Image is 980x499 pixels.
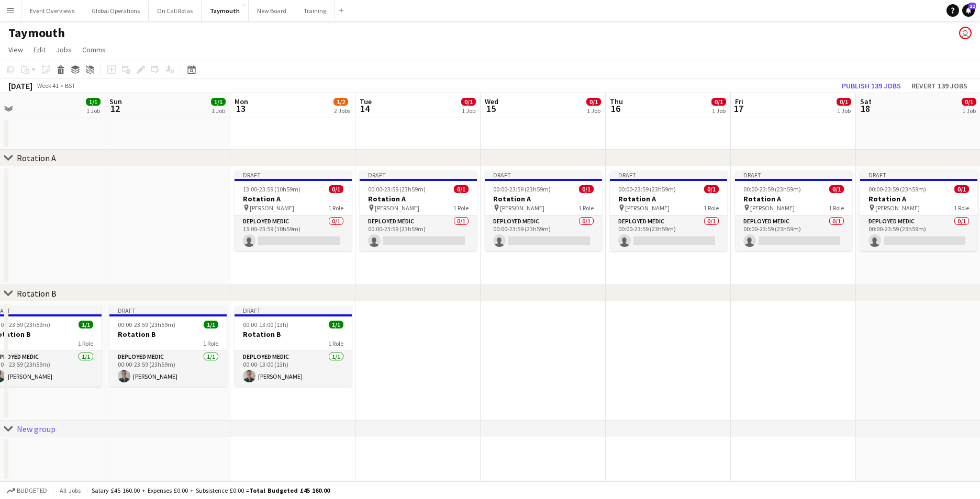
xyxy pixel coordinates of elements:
div: Draft [109,306,227,314]
app-user-avatar: Jackie Tolland [959,27,972,39]
span: 15 [483,103,498,115]
span: 00:00-23:59 (23h59m) [368,185,426,193]
a: Edit [29,43,50,56]
div: [DATE] [8,81,32,91]
h1: Taymouth [8,25,65,41]
span: 1/1 [204,321,218,328]
div: 1 Job [462,107,475,115]
a: 12 [962,4,975,17]
app-card-role: Deployed Medic1/100:00-13:00 (13h)[PERSON_NAME] [235,351,352,387]
span: [PERSON_NAME] [250,204,294,212]
button: Taymouth [202,1,249,21]
span: 1 Role [704,204,719,212]
button: New Board [249,1,295,21]
span: 00:00-13:00 (13h) [243,321,288,328]
span: 1/1 [329,321,343,328]
button: Training [295,1,335,21]
span: Sun [109,97,122,106]
span: 1/2 [333,98,348,106]
span: [PERSON_NAME] [375,204,419,212]
div: Draft [485,171,602,179]
app-card-role: Deployed Medic0/100:00-23:59 (23h59m) [860,216,977,251]
div: Draft13:00-23:59 (10h59m)0/1Rotation A [PERSON_NAME]1 RoleDeployed Medic0/113:00-23:59 (10h59m) [235,171,352,251]
app-job-card: Draft00:00-23:59 (23h59m)0/1Rotation A [PERSON_NAME]1 RoleDeployed Medic0/100:00-23:59 (23h59m) [735,171,852,251]
span: 1 Role [578,204,594,212]
span: Tue [360,97,372,106]
span: 0/1 [454,185,469,193]
span: 1 Role [78,339,93,347]
div: 1 Job [587,107,600,115]
span: Thu [610,97,623,106]
button: Budgeted [5,485,49,496]
span: 00:00-23:59 (23h59m) [493,185,551,193]
div: Rotation A [17,153,56,163]
span: 1 Role [829,204,844,212]
button: Event Overviews [21,1,83,21]
app-job-card: Draft00:00-23:59 (23h59m)0/1Rotation A [PERSON_NAME]1 RoleDeployed Medic0/100:00-23:59 (23h59m) [610,171,727,251]
app-card-role: Deployed Medic0/100:00-23:59 (23h59m) [360,216,477,251]
span: [PERSON_NAME] [750,204,795,212]
span: [PERSON_NAME] [500,204,544,212]
div: 1 Job [962,107,976,115]
span: [PERSON_NAME] [875,204,920,212]
div: 1 Job [837,107,851,115]
app-card-role: Deployed Medic0/113:00-23:59 (10h59m) [235,216,352,251]
app-job-card: Draft00:00-23:59 (23h59m)0/1Rotation A [PERSON_NAME]1 RoleDeployed Medic0/100:00-23:59 (23h59m) [485,171,602,251]
span: Sat [860,97,872,106]
span: 0/1 [579,185,594,193]
app-card-role: Deployed Medic0/100:00-23:59 (23h59m) [610,216,727,251]
span: 13:00-23:59 (10h59m) [243,185,300,193]
h3: Rotation A [485,194,602,203]
span: 0/1 [962,98,976,106]
span: 0/1 [461,98,476,106]
h3: Rotation B [235,330,352,339]
span: Mon [235,97,248,106]
span: 1 Role [328,339,343,347]
button: Publish 139 jobs [838,79,905,93]
span: 1 Role [954,204,969,212]
span: 0/1 [586,98,601,106]
span: 12 [968,3,976,9]
app-job-card: Draft00:00-13:00 (13h)1/1Rotation B1 RoleDeployed Medic1/100:00-13:00 (13h)[PERSON_NAME] [235,306,352,387]
span: 00:00-23:59 (23h59m) [118,321,175,328]
span: Edit [34,45,46,54]
div: Draft [360,171,477,179]
span: 00:00-23:59 (23h59m) [868,185,926,193]
div: Draft [860,171,977,179]
h3: Rotation A [735,194,852,203]
span: 1/1 [79,321,93,328]
a: Comms [78,43,110,56]
h3: Rotation A [360,194,477,203]
a: View [4,43,27,56]
app-job-card: Draft00:00-23:59 (23h59m)0/1Rotation A [PERSON_NAME]1 RoleDeployed Medic0/100:00-23:59 (23h59m) [360,171,477,251]
a: Jobs [52,43,76,56]
span: 17 [733,103,743,115]
div: 1 Job [712,107,726,115]
app-card-role: Deployed Medic0/100:00-23:59 (23h59m) [735,216,852,251]
div: Draft00:00-23:59 (23h59m)1/1Rotation B1 RoleDeployed Medic1/100:00-23:59 (23h59m)[PERSON_NAME] [109,306,227,387]
span: Jobs [56,45,72,54]
span: [PERSON_NAME] [625,204,670,212]
div: 1 Job [86,107,100,115]
span: 18 [859,103,872,115]
button: Revert 139 jobs [907,79,972,93]
h3: Rotation A [235,194,352,203]
span: 14 [358,103,372,115]
span: 1/1 [211,98,226,106]
div: Salary £45 160.00 + Expenses £0.00 + Subsistence £0.00 = [92,486,330,494]
span: Total Budgeted £45 160.00 [249,486,330,494]
app-job-card: Draft00:00-23:59 (23h59m)0/1Rotation A [PERSON_NAME]1 RoleDeployed Medic0/100:00-23:59 (23h59m) [860,171,977,251]
span: 1/1 [86,98,101,106]
span: 0/1 [711,98,726,106]
app-card-role: Deployed Medic1/100:00-23:59 (23h59m)[PERSON_NAME] [109,351,227,387]
div: Draft [235,171,352,179]
button: On Call Rotas [149,1,202,21]
span: 0/1 [704,185,719,193]
h3: Rotation A [610,194,727,203]
span: Budgeted [17,487,47,494]
button: Global Operations [83,1,149,21]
